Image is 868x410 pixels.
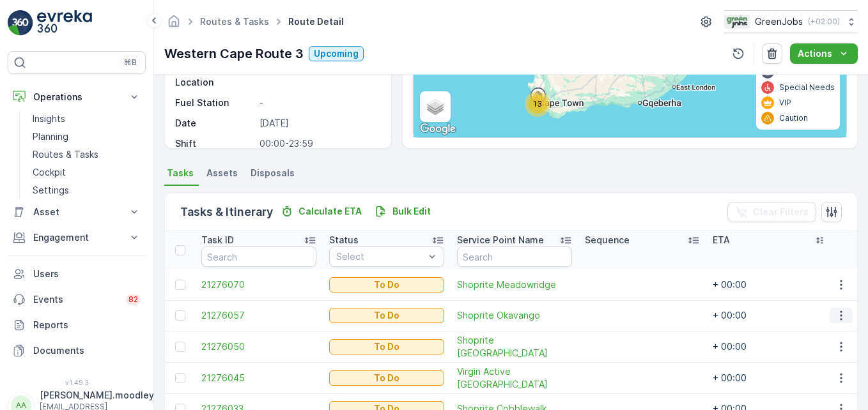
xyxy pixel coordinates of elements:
[175,280,185,290] div: Toggle Row Selected
[779,82,835,93] p: Special Needs
[706,270,834,300] td: + 00:00
[124,57,137,68] p: ⌘B
[706,362,834,393] td: + 00:00
[37,10,92,36] img: logo_light-DOdMpM7g.png
[8,338,146,363] a: Documents
[298,205,362,218] p: Calculate ETA
[167,167,194,179] span: Tasks
[314,47,359,60] p: Upcoming
[457,247,572,267] input: Search
[392,205,431,218] p: Bulk Edit
[374,278,399,291] p: To Do
[374,340,399,353] p: To Do
[8,84,146,110] button: Operations
[33,184,69,197] p: Settings
[779,113,808,123] p: Caution
[33,268,141,280] p: Users
[808,17,840,27] p: ( +02:00 )
[27,181,146,199] a: Settings
[457,309,572,322] a: Shoprite Okavango
[533,99,542,109] span: 13
[33,293,118,306] p: Events
[713,234,730,247] p: ETA
[260,63,378,89] p: -
[374,309,399,322] p: To Do
[8,379,146,386] span: v 1.49.3
[201,247,316,267] input: Search
[175,63,254,89] p: Disposal Location
[329,339,444,354] button: To Do
[33,112,65,125] p: Insights
[457,334,572,360] a: Shoprite Rondebosch
[201,234,234,247] p: Task ID
[585,234,630,247] p: Sequence
[706,300,834,331] td: + 00:00
[40,389,154,402] p: [PERSON_NAME].moodley
[260,137,378,150] p: 00:00-23:59
[724,15,750,29] img: Green_Jobs_Logo.png
[27,163,146,181] a: Cockpit
[180,203,273,221] p: Tasks & Itinerary
[798,47,832,60] p: Actions
[457,365,572,391] span: Virgin Active [GEOGRAPHIC_DATA]
[275,204,367,219] button: Calculate ETA
[417,121,459,137] img: Google
[329,234,359,247] p: Status
[8,10,33,36] img: logo
[753,206,809,218] p: Clear Filters
[33,148,98,161] p: Routes & Tasks
[8,225,146,250] button: Engagement
[8,261,146,287] a: Users
[417,121,459,137] a: Open this area in Google Maps (opens a new window)
[421,93,449,121] a: Layers
[727,202,816,222] button: Clear Filters
[164,44,304,63] p: Western Cape Route 3
[790,43,858,64] button: Actions
[175,137,254,150] p: Shift
[724,10,858,33] button: GreenJobs(+02:00)
[27,110,146,128] a: Insights
[201,309,316,322] a: 21276057
[336,250,424,263] p: Select
[251,167,295,179] span: Disposals
[175,96,254,109] p: Fuel Station
[27,146,146,163] a: Routes & Tasks
[175,117,254,130] p: Date
[206,167,238,179] span: Assets
[201,372,316,384] a: 21276045
[309,46,364,61] button: Upcoming
[8,199,146,225] button: Asset
[200,16,269,27] a: Routes & Tasks
[27,128,146,146] a: Planning
[33,91,120,103] p: Operations
[286,15,346,28] span: Route Detail
[369,204,436,219] button: Bulk Edit
[329,370,444,386] button: To Do
[175,342,185,352] div: Toggle Row Selected
[260,117,378,130] p: [DATE]
[8,287,146,312] a: Events82
[128,294,138,305] p: 82
[33,231,120,244] p: Engagement
[706,331,834,362] td: + 00:00
[329,308,444,323] button: To Do
[779,98,791,108] p: VIP
[329,277,444,292] button: To Do
[201,340,316,353] a: 21276050
[33,319,141,331] p: Reports
[33,130,68,143] p: Planning
[755,15,803,28] p: GreenJobs
[201,278,316,291] a: 21276070
[525,91,550,117] div: 13
[457,278,572,291] a: Shoprite Meadowridge
[33,166,66,179] p: Cockpit
[457,234,544,247] p: Service Point Name
[457,334,572,360] span: Shoprite [GEOGRAPHIC_DATA]
[167,19,181,30] a: Homepage
[8,312,146,338] a: Reports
